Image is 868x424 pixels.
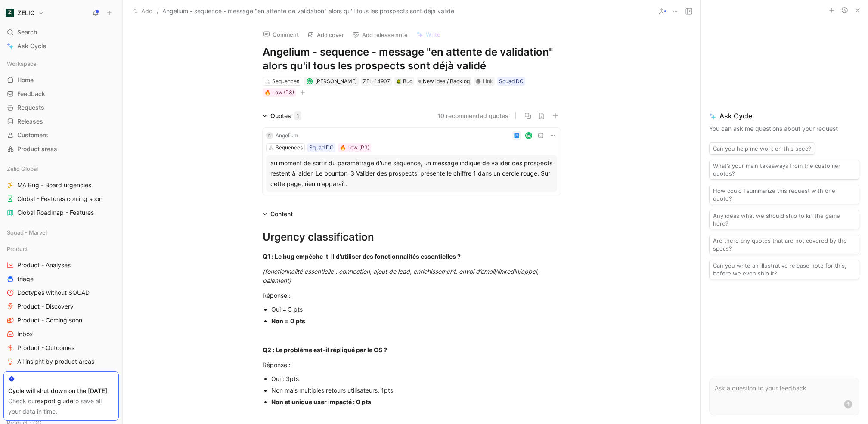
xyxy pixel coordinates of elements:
[3,179,119,192] a: MA Bug - Board urgencies
[7,228,47,237] span: Squad - Marvel
[363,77,390,86] div: ZEL-14907
[417,77,471,86] div: New idea / Backlog
[3,129,119,142] a: Customers
[266,132,273,139] div: R
[709,142,815,155] button: Can you help me work on this spec?
[276,143,303,152] div: Sequences
[7,164,38,173] span: Zeliq Global
[396,79,401,84] img: 🪲
[263,229,561,245] div: Urgency classification
[3,300,119,313] a: Product - Discovery
[340,143,369,152] div: 🔥 Low (P3)
[3,242,119,409] div: ProductProduct - AnalysestriageDoctypes without SQUADProduct - DiscoveryProduct - Coming soonInbo...
[37,397,73,405] a: export guide
[259,209,296,219] div: Content
[270,158,553,189] div: au moment de sortir du paramétrage d'une séquence, un message indique de valider des prospects re...
[17,261,71,269] span: Product - Analyses
[412,28,444,40] button: Write
[270,111,301,121] div: Quotes
[3,341,119,354] a: Product - Outcomes
[17,41,46,51] span: Ask Cycle
[8,396,114,417] div: Check our to save all your data in time.
[3,40,119,53] a: Ask Cycle
[17,344,74,352] span: Product - Outcomes
[499,77,524,86] div: Squad DC
[396,77,412,86] div: Bug
[3,226,119,239] div: Squad - Marvel
[17,145,57,153] span: Product areas
[263,253,461,260] strong: Q1 : Le bug empêche-t-il d’utiliser des fonctionnalités essentielles ?
[263,291,561,300] div: Réponse :
[17,208,94,217] span: Global Roadmap - Features
[3,115,119,128] a: Releases
[3,87,119,100] a: Feedback
[270,209,293,219] div: Content
[3,328,119,340] a: Inbox
[6,9,14,17] img: ZELIQ
[3,26,119,39] div: Search
[7,244,28,253] span: Product
[3,369,119,382] a: Product Roadmap
[17,90,45,98] span: Feedback
[17,275,34,283] span: triage
[394,77,414,86] div: 🪲Bug
[709,124,859,134] p: You can ask me questions about your request
[423,77,470,86] span: New idea / Backlog
[3,74,119,87] a: Home
[17,357,94,366] span: All insight by product areas
[263,360,561,369] div: Réponse :
[709,210,859,229] button: Any ideas what we should ship to kill the game here?
[264,88,294,97] div: 🔥 Low (P3)
[131,6,155,16] button: Add
[259,28,303,40] button: Comment
[17,288,90,297] span: Doctypes without SQUAD
[157,6,159,16] span: /
[17,181,91,189] span: MA Bug - Board urgencies
[349,29,412,41] button: Add release note
[17,330,33,338] span: Inbox
[526,133,531,139] img: avatar
[17,103,44,112] span: Requests
[3,101,119,114] a: Requests
[309,143,334,152] div: Squad DC
[17,27,37,37] span: Search
[426,31,440,38] span: Write
[307,79,312,84] img: avatar
[3,259,119,272] a: Product - Analyses
[17,195,102,203] span: Global - Features coming soon
[17,131,48,139] span: Customers
[3,314,119,327] a: Product - Coming soon
[315,78,357,84] span: [PERSON_NAME]
[271,386,561,395] div: Non mais multiples retours utilisateurs: 1pts
[709,160,859,180] button: What’s your main takeaways from the customer quotes?
[271,305,561,314] div: Oui = 5 pts
[709,260,859,279] button: Can you write an illustrative release note for this, before we even ship it?
[263,45,561,73] h1: Angelium - sequence - message "en attente de validation" alors qu'il tous les prospects sont déjà...
[3,7,46,19] button: ZELIQZELIQ
[276,131,298,140] div: Angelium
[7,59,37,68] span: Workspace
[294,111,301,120] div: 1
[17,302,74,311] span: Product - Discovery
[17,76,34,84] span: Home
[3,242,119,255] div: Product
[263,346,387,353] strong: Q2 : Le problème est-il répliqué par le CS ?
[272,77,299,86] div: Sequences
[271,398,371,405] strong: Non et unique user impacté : 0 pts
[3,286,119,299] a: Doctypes without SQUAD
[259,111,305,121] div: Quotes1
[709,235,859,254] button: Are there any quotes that are not covered by the specs?
[3,142,119,155] a: Product areas
[263,268,540,284] em: (fonctionnalité essentielle : connection, ajout de lead, enrichissement, envoi d’email/linkedin/a...
[18,9,35,17] h1: ZELIQ
[271,317,305,325] strong: Non = 0 pts
[3,272,119,285] a: triage
[271,374,561,383] div: Oui : 3pts
[3,355,119,368] a: All insight by product areas
[3,226,119,241] div: Squad - Marvel
[709,185,859,204] button: How could I summarize this request with one quote?
[3,162,119,219] div: Zeliq GlobalMA Bug - Board urgenciesGlobal - Features coming soonGlobal Roadmap - Features
[162,6,454,16] span: Angelium - sequence - message "en attente de validation" alors qu'il tous les prospects sont déjà...
[3,162,119,175] div: Zeliq Global
[17,117,43,126] span: Releases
